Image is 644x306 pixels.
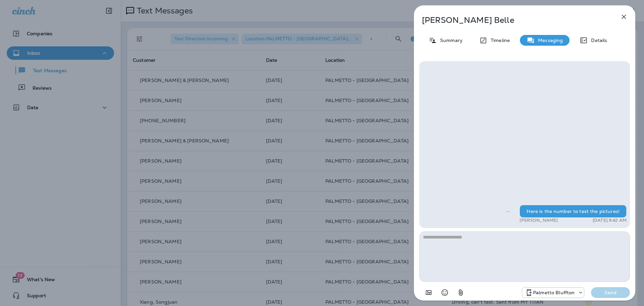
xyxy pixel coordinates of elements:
p: Timeline [487,38,510,43]
p: Messaging [535,38,563,43]
button: Select an emoji [438,286,451,299]
p: Details [588,38,607,43]
p: Summary [437,38,463,43]
p: [PERSON_NAME] Belle [422,15,605,25]
span: Sent [506,208,509,214]
button: Add in a premade template [422,286,435,299]
div: +1 (843) 604-3631 [522,289,584,297]
p: Palmetto Bluffton [533,290,575,295]
p: [PERSON_NAME] [520,218,558,223]
div: Here is the number to text the pictures! [520,205,627,218]
p: [DATE] 9:42 AM [593,218,627,223]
